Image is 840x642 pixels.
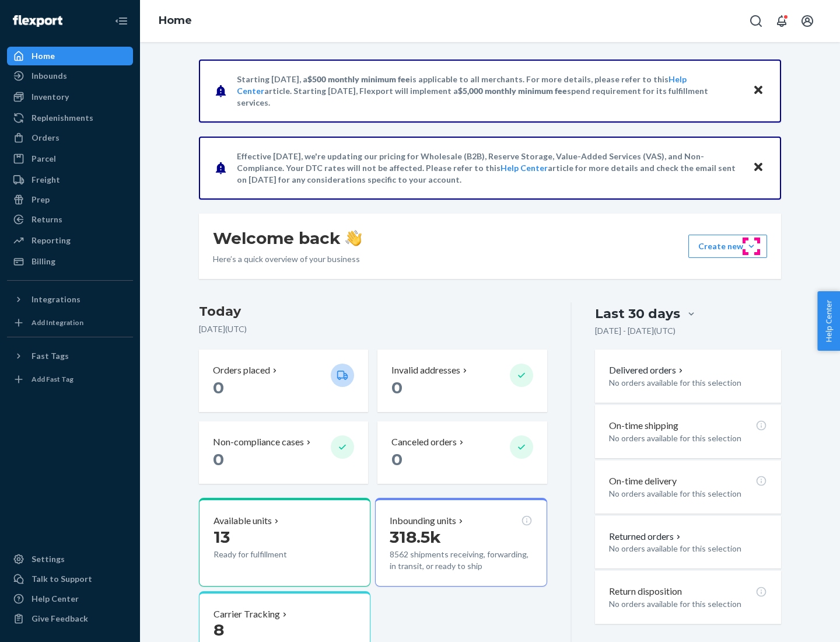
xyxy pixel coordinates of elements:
[213,620,224,640] span: 8
[213,608,280,621] p: Carrier Tracking
[32,194,50,205] div: Prep
[7,609,133,628] button: Give Feedback
[609,419,678,432] p: On-time shipping
[237,74,741,109] p: Starting [DATE], a is applicable to all merchants. For more details, please refer to this article...
[595,305,680,323] div: Last 30 days
[32,91,69,103] div: Inventory
[7,149,133,168] a: Parcel
[13,15,62,27] img: Flexport logo
[213,549,321,560] p: Ready for fulfillment
[32,153,56,165] div: Parcel
[32,70,67,82] div: Inbounds
[7,570,133,588] a: Talk to Support
[7,109,133,127] a: Replenishments
[199,350,368,412] button: Orders placed 0
[377,421,547,484] button: Canceled orders 0
[199,498,370,587] button: Available units13Ready for fulfillment
[609,488,767,500] p: No orders available for this selection
[7,347,133,365] button: Fast Tags
[770,9,793,33] button: Open notifications
[7,252,133,271] a: Billing
[375,498,547,587] button: Inbounding units318.5k8562 shipments receiving, forwarding, in transit, or ready to ship
[199,421,368,484] button: Non-compliance cases 0
[7,190,133,209] a: Prep
[149,4,201,38] ol: breadcrumbs
[213,435,304,449] p: Non-compliance cases
[390,514,456,528] p: Inbounding units
[213,514,272,528] p: Available units
[458,86,567,96] span: $5,000 monthly minimum fee
[7,290,133,309] button: Integrations
[501,163,548,173] a: Help Center
[213,228,362,249] h1: Welcome back
[609,364,685,377] button: Delivered orders
[32,132,60,144] div: Orders
[7,170,133,189] a: Freight
[159,14,192,27] a: Home
[7,370,133,389] a: Add Fast Tag
[7,88,133,106] a: Inventory
[345,230,362,246] img: hand-wave emoji
[110,9,133,33] button: Close Navigation
[213,449,224,469] span: 0
[390,549,532,572] p: 8562 shipments receiving, forwarding, in transit, or ready to ship
[7,313,133,332] a: Add Integration
[213,527,230,547] span: 13
[796,9,819,33] button: Open account menu
[390,527,441,547] span: 318.5k
[7,47,133,65] a: Home
[32,50,55,62] div: Home
[199,302,547,321] h3: Today
[32,350,69,362] div: Fast Tags
[7,128,133,147] a: Orders
[32,214,62,225] div: Returns
[609,530,683,543] button: Returned orders
[817,291,840,351] button: Help Center
[7,231,133,250] a: Reporting
[32,174,60,186] div: Freight
[7,550,133,568] a: Settings
[609,432,767,444] p: No orders available for this selection
[391,449,402,469] span: 0
[213,253,362,265] p: Here’s a quick overview of your business
[32,553,65,565] div: Settings
[377,350,547,412] button: Invalid addresses 0
[237,151,741,186] p: Effective [DATE], we're updating our pricing for Wholesale (B2B), Reserve Storage, Value-Added Se...
[7,589,133,608] a: Help Center
[7,67,133,85] a: Inbounds
[751,82,766,99] button: Close
[609,598,767,610] p: No orders available for this selection
[609,585,682,598] p: Return disposition
[307,74,410,84] span: $500 monthly minimum fee
[32,256,55,267] div: Billing
[32,317,83,327] div: Add Integration
[391,364,460,377] p: Invalid addresses
[391,378,402,397] span: 0
[609,377,767,389] p: No orders available for this selection
[32,593,79,605] div: Help Center
[32,112,93,124] div: Replenishments
[32,613,88,624] div: Give Feedback
[32,235,71,246] div: Reporting
[609,543,767,554] p: No orders available for this selection
[391,435,457,449] p: Canceled orders
[751,159,766,176] button: Close
[688,235,767,258] button: Create new
[32,573,92,585] div: Talk to Support
[199,323,547,335] p: [DATE] ( UTC )
[213,364,270,377] p: Orders placed
[7,210,133,229] a: Returns
[32,294,80,305] div: Integrations
[744,9,768,33] button: Open Search Box
[213,378,224,397] span: 0
[595,325,675,337] p: [DATE] - [DATE] ( UTC )
[609,474,677,488] p: On-time delivery
[32,374,73,384] div: Add Fast Tag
